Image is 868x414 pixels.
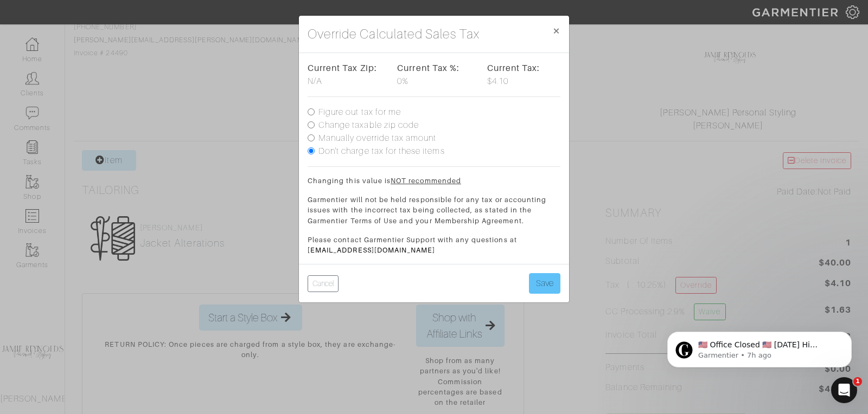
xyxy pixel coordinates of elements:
[529,273,560,294] button: Save
[308,62,381,88] div: N/A
[308,108,315,115] input: Figure out tax for me
[308,134,315,141] input: Manually override tax amount
[318,145,445,158] label: Don't charge tax for these items
[831,377,857,403] iframe: Intercom live chat
[651,309,868,385] iframe: Intercom notifications message
[308,195,560,226] p: Garmentier will not be held responsible for any tax or accounting issues with the incorrect tax b...
[318,132,436,145] label: Manually override tax amount
[487,62,560,88] div: $4.10
[308,63,377,73] strong: Current Tax Zip:
[391,177,461,185] u: NOT recommended
[308,176,560,186] p: Changing this value is
[308,246,435,254] a: [EMAIL_ADDRESS][DOMAIN_NAME]
[397,62,470,88] div: 0%
[308,275,339,292] button: Cancel
[853,377,862,386] span: 1
[308,147,315,154] input: Don't charge tax for these items
[552,23,560,38] span: ×
[487,63,540,73] strong: Current Tax:
[308,24,480,44] h4: Override Calculated Sales Tax
[397,63,459,73] strong: Current Tax %:
[308,235,560,255] p: Please contact Garmentier Support with any questions at
[308,121,315,128] input: Change taxable zip code
[318,106,401,119] label: Figure out tax for me
[318,119,419,132] label: Change taxable zip code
